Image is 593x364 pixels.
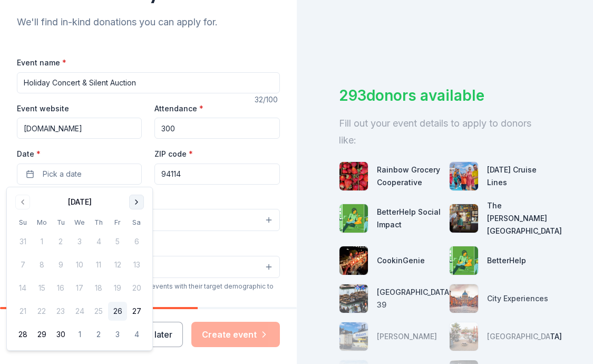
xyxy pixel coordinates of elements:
img: photo for The Walt Disney Museum [450,204,478,233]
th: Saturday [127,217,146,228]
img: photo for BetterHelp Social Impact [339,204,368,233]
label: Attendance [154,103,203,114]
button: Pick a date [17,164,142,185]
div: [DATE] Cruise Lines [487,164,551,189]
div: [DATE] [68,196,92,208]
div: 32 /100 [255,93,280,106]
div: BetterHelp Social Impact [377,206,441,231]
button: 26 [108,302,127,321]
label: Event name [17,58,66,68]
input: Spring Fundraiser [17,72,280,93]
th: Wednesday [70,217,89,228]
button: 30 [51,325,70,344]
img: photo for Rainbow Grocery Cooperative [339,162,368,190]
th: Sunday [13,217,32,228]
button: Go to previous month [15,195,30,209]
th: Tuesday [51,217,70,228]
div: BetterHelp [487,254,526,267]
div: We'll find in-kind donations you can apply for. [17,14,280,31]
label: Date [17,149,142,159]
div: CookinGenie [377,254,425,267]
button: Go to next month [129,195,144,209]
label: Event website [17,103,69,114]
div: The [PERSON_NAME][GEOGRAPHIC_DATA] [487,199,562,237]
input: https://www... [17,118,142,139]
img: photo for BetterHelp [450,246,478,275]
div: 293 donors available [339,84,551,107]
button: 3 [108,325,127,344]
button: 2 [89,325,108,344]
img: photo for Carnival Cruise Lines [450,162,478,190]
button: 27 [127,302,146,321]
div: Rainbow Grocery Cooperative [377,164,441,189]
input: 12345 (U.S. only) [154,164,279,185]
img: photo for CookinGenie [339,246,368,275]
div: Fill out your event details to apply to donors like: [339,115,551,149]
th: Monday [32,217,51,228]
button: 28 [13,325,32,344]
input: 20 [154,118,279,139]
th: Thursday [89,217,108,228]
th: Friday [108,217,127,228]
button: 1 [70,325,89,344]
button: 4 [127,325,146,344]
label: ZIP code [154,149,193,159]
span: Pick a date [43,168,82,180]
button: 29 [32,325,51,344]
